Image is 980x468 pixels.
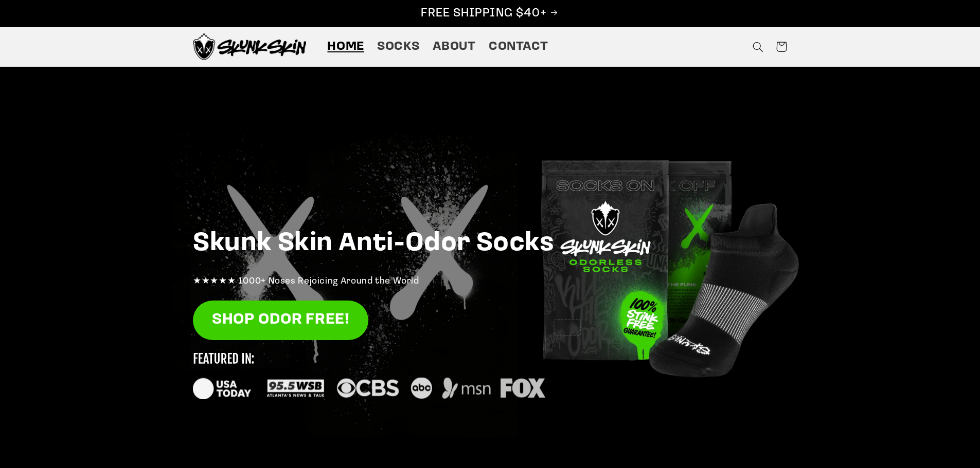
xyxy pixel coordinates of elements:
span: Home [327,39,364,55]
span: Socks [377,39,419,55]
a: Socks [371,32,426,61]
img: Skunk Skin Anti-Odor Socks. [193,33,306,60]
p: ★★★★★ 1000+ Noses Rejoicing Around the World [193,274,787,290]
p: FREE SHIPPING $40+ [11,6,969,22]
strong: Skunk Skin Anti-Odor Socks [193,231,555,257]
span: About [433,39,476,55]
span: Contact [489,39,548,55]
a: About [426,32,482,61]
a: Home [321,32,371,61]
a: SHOP ODOR FREE! [193,301,368,340]
img: new_featured_logos_1_small.svg [193,353,545,399]
summary: Search [746,35,770,59]
a: Contact [482,32,555,61]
